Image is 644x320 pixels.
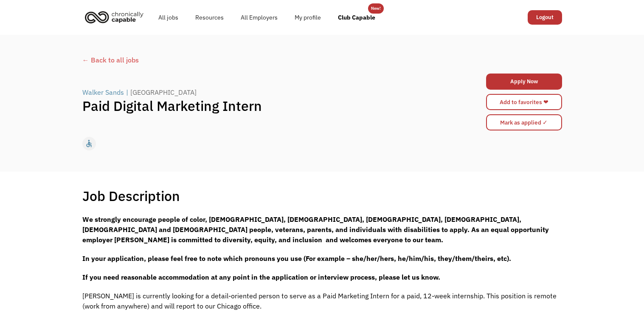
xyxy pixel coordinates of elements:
[82,254,511,263] strong: In your application, please feel free to note which pronouns you use (For example – she/her/hers,...
[486,114,562,130] input: Mark as applied ✓
[130,87,197,97] div: [GEOGRAPHIC_DATA]
[150,4,187,31] a: All jobs
[82,8,146,26] img: Chronically Capable logo
[286,4,329,31] a: My profile
[82,215,549,244] strong: We strongly encourage people of color, [DEMOGRAPHIC_DATA], [DEMOGRAPHIC_DATA], [DEMOGRAPHIC_DATA]...
[84,137,93,150] div: accessible
[82,55,562,65] a: ← Back to all jobs
[82,87,124,97] div: Walker Sands
[232,4,286,31] a: All Employers
[371,3,381,14] div: New!
[486,112,562,133] form: Mark as applied form
[82,87,199,97] a: Walker Sands|[GEOGRAPHIC_DATA]
[82,8,150,26] a: home
[82,292,557,310] span: [PERSON_NAME] is currently looking for a detail-oriented person to serve as a Paid Marketing Inte...
[329,4,384,31] a: Club Capable
[486,94,562,110] a: Add to favorites ❤
[486,74,562,90] a: Apply Now
[126,87,128,97] div: |
[187,4,232,31] a: Resources
[82,273,440,281] strong: If you need reasonable accommodation at any point in the application or interview process, please...
[82,187,180,204] h1: Job Description
[528,10,562,25] a: Logout
[82,97,442,114] h1: Paid Digital Marketing Intern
